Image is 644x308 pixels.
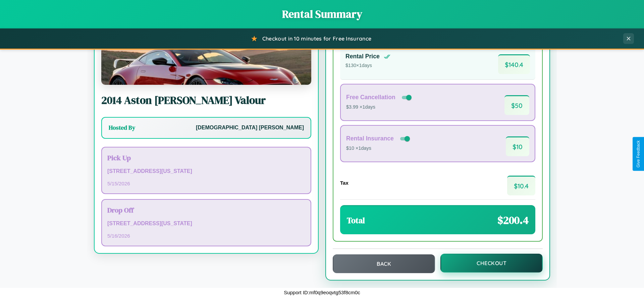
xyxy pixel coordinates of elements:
[636,140,641,168] div: Give Feedback
[346,135,394,142] h4: Rental Insurance
[504,95,529,115] span: $ 50
[507,176,535,195] span: $ 10.4
[346,94,395,101] h4: Free Cancellation
[107,153,305,163] h3: Pick Up
[497,213,529,228] span: $ 200.4
[347,215,365,226] h3: Total
[506,136,529,156] span: $ 10
[107,231,305,240] p: 5 / 16 / 2026
[107,179,305,188] p: 5 / 15 / 2026
[284,288,360,297] p: Support ID: mf0q9eoqvtg53f8cm0c
[101,18,311,85] img: Aston Martin Valour
[107,167,305,176] p: [STREET_ADDRESS][US_STATE]
[346,103,413,112] p: $3.99 × 1 days
[333,254,435,273] button: Back
[196,123,304,133] p: [DEMOGRAPHIC_DATA] [PERSON_NAME]
[107,219,305,229] p: [STREET_ADDRESS][US_STATE]
[262,35,371,42] span: Checkout in 10 minutes for Free Insurance
[109,124,135,132] h3: Hosted By
[440,254,543,272] button: Checkout
[345,53,380,60] h4: Rental Price
[340,180,348,186] h4: Tax
[7,7,637,21] h1: Rental Summary
[345,61,390,70] p: $ 130 × 1 days
[498,54,530,74] span: $ 140.4
[346,144,411,153] p: $10 × 1 days
[107,205,305,215] h3: Drop Off
[101,93,311,108] h2: 2014 Aston [PERSON_NAME] Valour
